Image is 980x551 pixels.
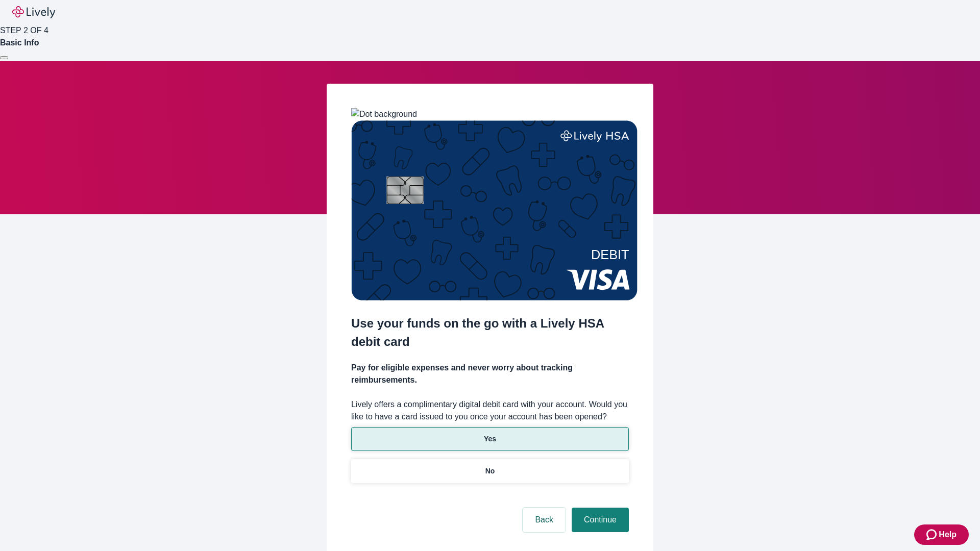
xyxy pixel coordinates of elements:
[351,398,629,423] label: Lively offers a complimentary digital debit card with your account. Would you like to have a card...
[939,529,957,541] span: Help
[12,6,55,18] img: Lively
[523,508,566,532] button: Back
[351,362,629,386] h4: Pay for eligible expenses and never worry about tracking reimbursements.
[926,529,939,541] svg: Zendesk support icon
[914,524,969,545] button: Zendesk support iconHelp
[484,434,496,444] p: Yes
[351,459,629,483] button: No
[351,108,417,120] img: Dot background
[572,508,629,532] button: Continue
[351,314,629,351] h2: Use your funds on the go with a Lively HSA debit card
[485,466,495,477] p: No
[351,120,638,300] img: Debit card
[351,427,629,451] button: Yes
